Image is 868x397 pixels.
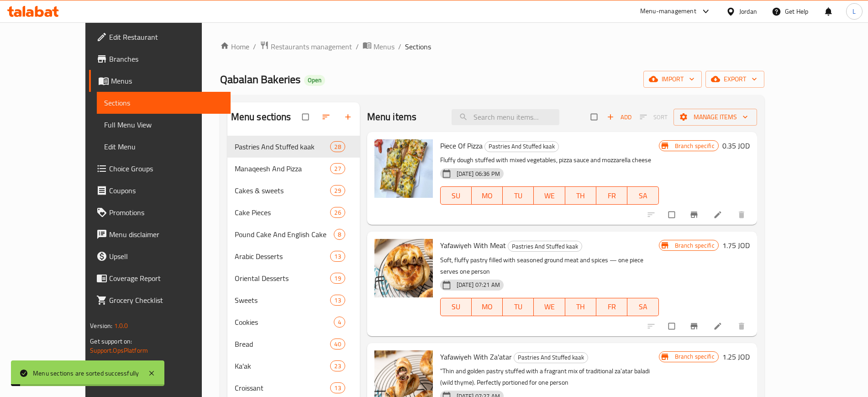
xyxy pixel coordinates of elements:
div: Menu sections are sorted successfully [33,368,139,378]
span: Oriental Desserts [235,273,331,284]
a: Sections [97,92,230,114]
img: Piece Of Pizza [374,139,433,198]
span: Ka'ak [235,360,331,371]
a: Full Menu View [97,114,230,136]
div: Cake Pieces26 [227,201,360,223]
a: Choice Groups [89,158,230,180]
span: SU [444,189,468,202]
div: items [330,339,345,349]
div: Pastries And Stuffed kaak [514,352,588,363]
span: Select all sections [297,108,316,126]
span: Manaqeesh And Pizza [235,163,331,174]
span: 13 [331,296,344,305]
span: WE [537,189,561,202]
button: TU [503,298,534,316]
a: Coverage Report [89,267,230,289]
span: TU [506,300,530,313]
span: Cookies [235,317,334,328]
button: import [643,71,702,88]
span: Croissant [235,382,331,393]
span: Coupons [109,185,223,196]
span: 40 [331,340,344,349]
span: 13 [331,252,344,261]
div: items [330,251,345,262]
a: Menus [89,70,230,92]
div: Bread40 [227,333,360,355]
span: MO [475,189,499,202]
a: Menus [363,41,395,53]
span: 19 [331,274,344,283]
div: items [330,185,345,196]
span: L [852,6,856,16]
span: import [651,74,694,85]
span: Pastries And Stuffed kaak [508,241,582,252]
span: Menus [111,75,223,86]
div: Cakes & sweets29 [227,180,360,201]
div: items [330,273,345,284]
span: Sort sections [316,107,338,127]
span: 23 [331,362,344,371]
div: Arabic Desserts13 [227,245,360,267]
a: Coupons [89,180,230,201]
span: Branches [109,53,223,64]
span: SU [444,300,468,313]
span: export [713,74,757,85]
button: WE [534,186,565,205]
span: Pound Cake And English Cake [235,229,334,240]
li: / [398,41,401,52]
div: items [330,382,345,393]
div: Cake Pieces [235,207,331,218]
p: Fluffy dough stuffed with mixed vegetables, pizza sauce and mozzarella cheese [440,154,659,166]
div: Pastries And Stuffed kaak [235,141,331,152]
span: 27 [331,164,344,173]
span: Bread [235,339,331,349]
span: Add item [605,110,634,124]
span: Cakes & sweets [235,185,331,196]
span: 13 [331,384,344,392]
div: Menu-management [640,6,696,17]
div: items [334,317,345,328]
nav: breadcrumb [220,41,764,53]
div: Oriental Desserts19 [227,267,360,289]
span: Sweets [235,295,331,306]
a: Edit Restaurant [89,26,230,48]
div: Pastries And Stuffed kaak [484,141,559,152]
a: Restaurants management [260,41,352,53]
span: 4 [334,318,345,327]
button: delete [731,205,753,225]
div: Open [304,75,325,86]
span: Branch specific [671,352,718,361]
span: Coverage Report [109,273,223,284]
a: Edit Menu [97,136,230,158]
button: Add [605,110,634,124]
a: Upsell [89,245,230,267]
span: Manage items [681,111,750,123]
span: Select to update [663,206,682,223]
span: Branch specific [671,142,718,150]
a: Promotions [89,201,230,223]
span: Select section [585,108,605,126]
span: Piece Of Pizza [440,139,483,153]
button: Add section [338,107,360,127]
button: TH [565,298,596,316]
button: TU [503,186,534,205]
span: Sections [405,41,431,52]
a: Branches [89,48,230,70]
span: Open [304,76,325,84]
span: 28 [331,143,344,151]
img: Yafawiyeh With Meat [374,239,433,297]
span: Menu disclaimer [109,229,223,240]
span: Edit Menu [104,141,223,152]
span: 1.0.0 [114,320,128,332]
div: items [334,229,345,240]
span: Get support on: [90,335,132,347]
button: export [705,71,764,88]
a: Grocery Checklist [89,289,230,311]
span: SA [631,300,655,313]
button: SU [440,298,472,316]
